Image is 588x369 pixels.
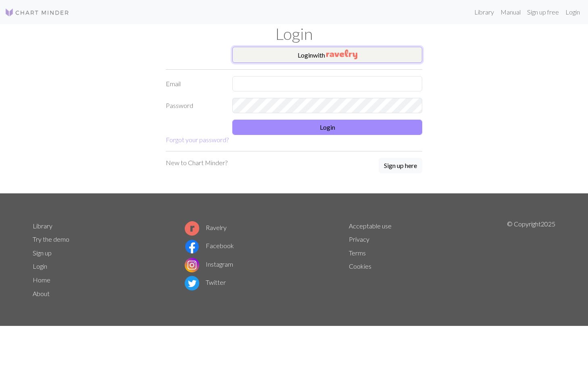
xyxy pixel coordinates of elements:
a: Library [471,4,497,20]
label: Email [161,76,227,91]
label: Password [161,98,227,113]
img: Ravelry logo [185,221,199,236]
img: Facebook logo [185,239,199,254]
a: Sign up free [524,4,562,20]
p: © Copyright 2025 [507,219,555,301]
a: Privacy [349,235,369,243]
a: Twitter [185,278,226,286]
a: Forgot your password? [166,136,229,143]
a: Acceptable use [349,222,392,230]
a: Instagram [185,260,233,268]
h1: Login [28,24,560,44]
button: Login [232,120,422,135]
a: Login [562,4,583,20]
p: New to Chart Minder? [166,158,227,168]
a: About [33,290,50,297]
a: Sign up [33,249,52,257]
a: Manual [497,4,524,20]
img: Logo [5,8,69,17]
button: Loginwith [232,47,422,63]
a: Try the demo [33,235,69,243]
a: Library [33,222,52,230]
img: Twitter logo [185,276,199,290]
a: Sign up here [379,158,422,174]
button: Sign up here [379,158,422,173]
a: Terms [349,249,366,257]
a: Cookies [349,262,371,270]
img: Ravelry [326,50,357,59]
a: Facebook [185,242,234,249]
img: Instagram logo [185,258,199,272]
a: Ravelry [185,224,227,231]
a: Login [33,262,47,270]
a: Home [33,276,50,284]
